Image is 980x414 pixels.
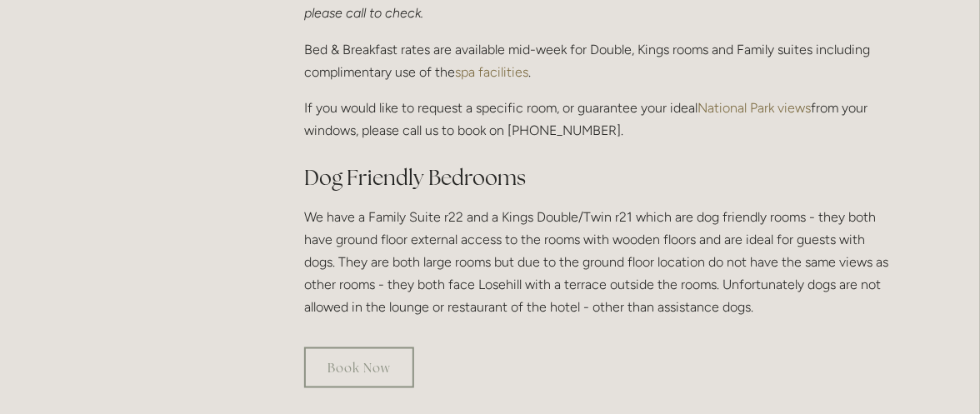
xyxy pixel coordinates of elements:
[455,64,528,80] a: spa facilities
[304,347,414,388] a: Book Now
[304,163,888,192] h2: Dog Friendly Bedrooms
[697,100,811,116] a: National Park views
[304,97,888,142] p: If you would like to request a specific room, or guarantee your ideal from your windows, please c...
[304,38,888,83] p: Bed & Breakfast rates are available mid-week for Double, Kings rooms and Family suites including ...
[304,206,888,319] p: We have a Family Suite r22 and a Kings Double/Twin r21 which are dog friendly rooms - they both h...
